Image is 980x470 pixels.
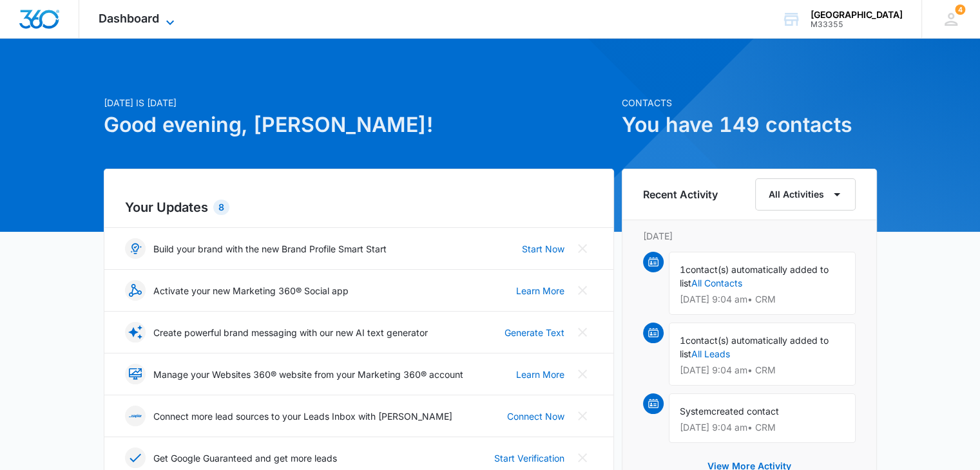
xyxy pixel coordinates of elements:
[572,447,593,468] button: Close
[153,242,387,256] p: Build your brand with the new Brand Profile Smart Start
[104,109,614,140] h1: Good evening, [PERSON_NAME]!
[153,284,349,297] p: Activate your new Marketing 360® Social app
[153,368,463,381] p: Manage your Websites 360® website from your Marketing 360® account
[213,200,229,215] div: 8
[104,96,614,109] p: [DATE] is [DATE]
[955,5,965,15] span: 4
[522,242,564,256] a: Start Now
[622,96,877,109] p: Contacts
[99,12,159,25] span: Dashboard
[572,364,593,384] button: Close
[153,451,337,465] p: Get Google Guaranteed and get more leads
[680,423,845,432] p: [DATE] 9:04 am • CRM
[680,335,686,346] span: 1
[680,406,711,417] span: System
[516,284,564,297] a: Learn More
[622,109,877,140] h1: You have 149 contacts
[691,277,742,288] a: All Contacts
[691,348,730,359] a: All Leads
[504,326,564,339] a: Generate Text
[572,238,593,259] button: Close
[811,20,903,29] div: account id
[125,198,593,217] h2: Your Updates
[516,368,564,381] a: Learn More
[680,295,845,304] p: [DATE] 9:04 am • CRM
[680,264,686,275] span: 1
[643,187,718,202] h6: Recent Activity
[755,178,856,211] button: All Activities
[572,406,593,426] button: Close
[811,10,903,20] div: account name
[680,335,829,359] span: contact(s) automatically added to list
[494,451,564,465] a: Start Verification
[153,326,428,339] p: Create powerful brand messaging with our new AI text generator
[507,409,564,423] a: Connect Now
[643,229,856,243] p: [DATE]
[955,5,965,15] div: notifications count
[572,280,593,301] button: Close
[680,264,829,288] span: contact(s) automatically added to list
[572,322,593,343] button: Close
[680,366,845,375] p: [DATE] 9:04 am • CRM
[153,409,452,423] p: Connect more lead sources to your Leads Inbox with [PERSON_NAME]
[711,406,779,417] span: created contact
